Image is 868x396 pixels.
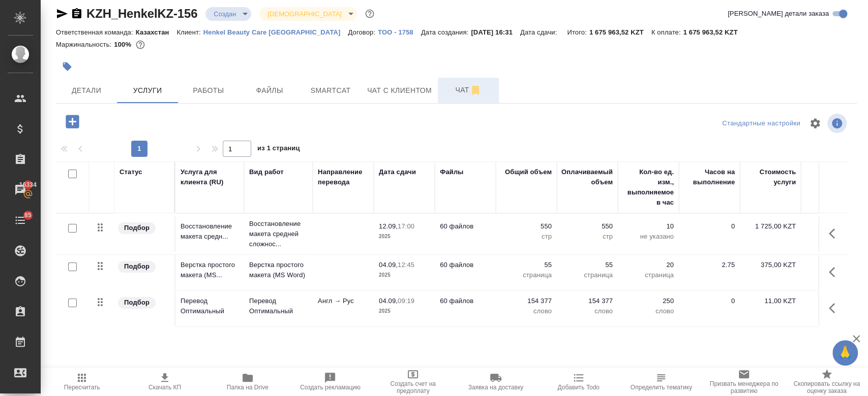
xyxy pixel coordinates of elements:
[41,368,124,396] button: Пересчитать
[289,368,372,396] button: Создать рекламацию
[56,41,114,48] p: Маржинальность:
[557,384,599,391] span: Добавить Todo
[440,221,491,232] p: 60 файлов
[623,260,674,270] p: 20
[56,8,68,20] button: Скопировать ссылку для ЯМессенджера
[745,167,796,187] div: Стоимость услуги
[468,384,523,391] span: Заявка на доставку
[728,9,829,19] span: [PERSON_NAME] детали заказа
[181,221,239,242] p: Восстановление макета средн...
[836,342,854,364] span: 🙏
[181,296,239,316] p: Перевод Оптимальный
[379,306,430,316] p: 2025
[501,221,552,232] p: 550
[379,232,430,242] p: 2025
[211,10,239,18] button: Создан
[832,340,858,366] button: 🙏
[176,28,203,36] p: Клиент:
[86,7,197,20] a: KZH_HenkelKZ-156
[71,8,83,20] button: Скопировать ссылку
[348,28,378,36] p: Договор:
[562,221,613,232] p: 550
[623,232,674,242] p: не указано
[623,296,674,306] p: 250
[206,368,289,396] button: Папка на Drive
[249,260,308,280] p: Верстка простого макета (MS Word)
[537,368,620,396] button: Добавить Todo
[264,10,344,18] button: [DEMOGRAPHIC_DATA]
[379,297,398,305] p: 04.09,
[679,291,740,326] td: 0
[683,28,745,36] p: 1 675 963,52 KZT
[318,296,369,306] p: Англ → Рус
[823,221,847,246] button: Показать кнопки
[471,28,520,36] p: [DATE] 16:31
[827,114,849,133] span: Посмотреть информацию
[562,232,613,242] p: стр
[823,260,847,284] button: Показать кнопки
[623,270,674,280] p: страница
[720,116,803,131] div: split button
[505,167,552,177] div: Общий объем
[501,232,552,242] p: стр
[684,167,735,187] div: Часов на выполнение
[257,142,300,157] span: из 1 страниц
[745,260,796,270] p: 375,00 KZT
[679,216,740,252] td: 0
[181,260,239,280] p: Верстка простого макета (MS...
[249,296,308,316] p: Перевод Оптимальный
[440,260,491,270] p: 60 файлов
[440,167,463,177] div: Файлы
[363,7,376,20] button: Доп статусы указывают на важность/срочность заказа
[803,111,827,136] span: Настроить таблицу
[114,41,134,48] p: 100%
[148,384,181,391] span: Скачать КП
[745,296,796,306] p: 11,00 KZT
[379,167,416,177] div: Дата сдачи
[3,208,38,233] a: 85
[379,261,398,269] p: 04.09,
[62,84,111,97] span: Детали
[620,368,703,396] button: Определить тематику
[501,270,552,280] p: страница
[501,296,552,306] p: 154 377
[561,167,613,187] div: Оплачиваемый объем
[123,84,172,97] span: Услуги
[469,84,482,96] svg: Отписаться
[562,260,613,270] p: 55
[703,368,786,396] button: Призвать менеджера по развитию
[372,368,455,396] button: Создать счет на предоплату
[259,7,356,21] div: Создан
[119,167,142,177] div: Статус
[378,27,421,36] a: ТОО - 1758
[378,28,421,36] p: ТОО - 1758
[379,270,430,280] p: 2025
[398,261,414,269] p: 12:45
[58,111,86,132] button: Добавить услугу
[398,222,414,230] p: 17:00
[398,297,414,305] p: 09:19
[203,27,348,36] a: Henkel Beauty Care [GEOGRAPHIC_DATA]
[124,368,206,396] button: Скачать КП
[3,177,38,203] a: 16334
[455,368,537,396] button: Заявка на доставку
[651,28,683,36] p: К оплате:
[306,84,355,97] span: Smartcat
[181,167,239,187] div: Услуга для клиента (RU)
[136,28,177,36] p: Казахстан
[184,84,233,97] span: Работы
[134,38,147,51] button: 0.00 KZT;
[745,221,796,232] p: 1 725,00 KZT
[64,384,100,391] span: Пересчитать
[567,28,589,36] p: Итого:
[318,167,369,187] div: Направление перевода
[562,296,613,306] p: 154 377
[709,380,780,394] span: Призвать менеджера по развитию
[203,28,348,36] p: Henkel Beauty Care [GEOGRAPHIC_DATA]
[501,260,552,270] p: 55
[623,221,674,232] p: 10
[562,270,613,280] p: страница
[679,255,740,290] td: 2.75
[249,219,308,249] p: Восстановление макета средней сложнос...
[227,384,268,391] span: Папка на Drive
